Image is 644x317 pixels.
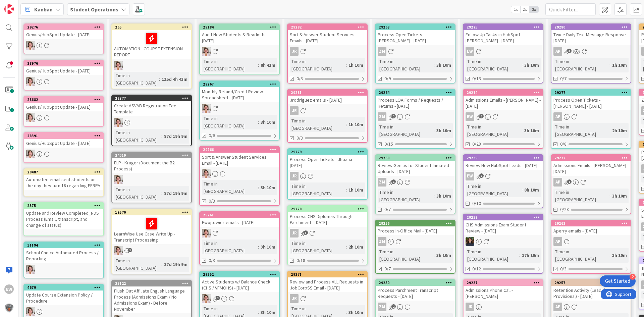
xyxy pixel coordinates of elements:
div: 29261 [203,213,279,217]
div: 29261Ewojtowicz emails - [DATE] [200,212,279,227]
div: 4679 [24,284,103,290]
div: 29237Admissions Phone Call - [PERSON_NAME] [464,280,543,301]
div: ZM [376,47,455,56]
div: 20487 [27,170,103,174]
div: 29275 [464,24,543,30]
div: 29257Retention Activity (Lead thru Provisional) - [DATE] [551,280,631,301]
div: 29271Review and Process ALL Requests in JobCorpSS Email - [DATE] [288,271,367,292]
div: 29277 [554,90,631,95]
div: 29267 [203,82,279,87]
span: 0/10 [472,200,481,207]
div: 29239Review New HubSpot Leads - [DATE] [464,155,543,170]
img: EW [202,294,211,303]
div: EW [24,265,103,274]
div: EW [200,294,279,303]
div: Time in [GEOGRAPHIC_DATA] [378,58,434,72]
div: EW [112,246,191,255]
img: EW [26,150,35,158]
div: 29239 [467,156,543,160]
div: Ewojtowicz emails - [DATE] [200,218,279,227]
div: 24019 [115,153,191,158]
div: 3h 10m [523,61,541,69]
div: Admissions Emails - [PERSON_NAME] - [DATE] [464,96,543,110]
span: 2x [520,6,529,13]
img: EW [114,246,123,255]
div: 29239 [464,155,543,161]
div: ZM [378,178,386,187]
div: EW [464,112,543,121]
div: Time in [GEOGRAPHIC_DATA] [378,248,434,263]
div: 28391 [24,133,103,139]
img: EW [26,113,35,122]
div: 29274 [467,90,543,95]
div: 29264Process LOA Forms / Requests / Returns - [DATE] [376,90,455,110]
div: EW [466,47,474,56]
div: 1h 10m [347,186,365,194]
div: 29276Genius/HubSpot Update - [DATE] [24,24,103,39]
div: 29264 [379,90,455,95]
div: JR [290,172,299,180]
div: Process Open Tickets - Jhoana - [DATE] [288,155,367,170]
div: CHS Admissions Exam Student Review - [DATE] [464,220,543,235]
span: 0/3 [209,198,215,205]
div: 29272 [551,155,631,161]
img: HS [466,237,474,246]
div: JR [290,106,299,115]
div: JR [464,303,543,311]
div: 29250 [376,280,455,286]
div: ZM [378,112,386,121]
img: avatar [4,303,14,313]
div: 28976 [27,61,103,66]
div: Time in [GEOGRAPHIC_DATA] [202,240,258,254]
div: 1h 10m [347,61,365,69]
div: 29279Process Open Tickets - Jhoana - [DATE] [288,149,367,170]
div: 29268 [379,25,455,30]
div: Process Open Tickets - [PERSON_NAME] - [DATE] [551,96,631,110]
div: 3h 10m [259,184,277,191]
div: 265AUTOMATION - COURSE EXTENSION REPORT [112,24,191,59]
div: 29266 [200,147,279,153]
img: EW [26,41,35,50]
div: 2 [630,274,636,280]
div: EW [464,47,543,56]
div: 29256 [379,221,455,226]
div: Time in [GEOGRAPHIC_DATA] [290,58,346,72]
div: 22777Create ASVAB Registration Fee Template [112,95,191,116]
span: 0/8 [560,141,567,148]
div: 29276 [24,24,103,30]
div: 28391Genius/HubSpot Update - [DATE] [24,133,103,148]
img: EW [26,265,35,274]
span: 0/6 [209,132,215,139]
div: AP [553,237,562,246]
div: AP [553,47,562,56]
span: : [609,192,610,200]
div: 3h 10m [610,192,629,200]
div: Time in [GEOGRAPHIC_DATA] [466,58,522,72]
div: EW [200,229,279,237]
div: 29266 [203,147,279,152]
div: Review New HubSpot Leads - [DATE] [464,161,543,170]
div: 22777 [115,96,191,101]
div: HS [464,237,543,246]
div: 2h 10m [610,127,629,134]
span: 0/9 [384,75,391,82]
div: 87d 19h 9m [162,133,189,140]
span: 3x [529,6,538,13]
div: 29274 [464,90,543,96]
div: AP [551,112,631,121]
div: 24019 [112,152,191,158]
img: EW [114,175,123,184]
div: Create ASVAB Registration Fee Template [112,101,191,116]
div: Sort & Answer Student Services Email - [DATE] [200,153,279,167]
div: 3h 10m [259,118,277,126]
span: : [609,127,610,134]
div: JR [288,172,367,180]
div: 29282 [291,25,367,30]
div: 29277Process Open Tickets - [PERSON_NAME] - [DATE] [551,90,631,110]
div: 24019ELP - Kruger (Document the B2 Process) [112,152,191,173]
div: EW [464,172,543,180]
img: EW [202,47,211,56]
div: 29279 [288,149,367,155]
span: : [434,61,435,69]
div: Process CHS Diplomas Through Parchment - [DATE] [288,212,367,227]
